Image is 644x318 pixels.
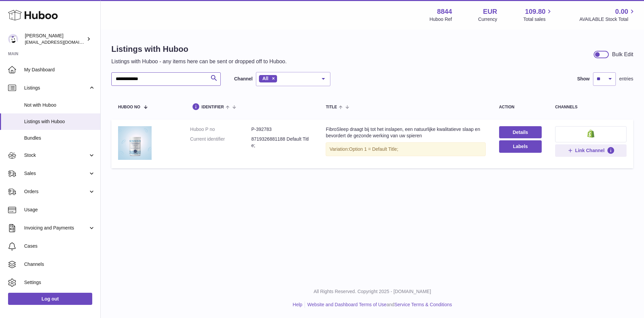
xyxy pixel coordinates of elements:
img: internalAdmin-8844@internal.huboo.com [8,34,18,44]
span: Link Channel [575,147,605,153]
a: 0.00 AVAILABLE Stock Total [579,7,636,23]
dt: Current identifier [190,136,251,149]
span: Usage [24,207,95,213]
span: 109.80 [525,7,545,16]
li: and [305,302,452,308]
span: Listings with Huboo [24,118,95,125]
span: 0.00 [615,7,628,16]
span: [EMAIL_ADDRESS][DOMAIN_NAME] [25,39,99,45]
button: Link Channel [555,144,627,156]
a: 109.80 Total sales [523,7,553,23]
div: FibroSleep draagt bij tot het inslapen, een natuurlijke kwalitatieve slaap en bevordert de gezond... [326,126,485,139]
strong: 8844 [437,7,452,16]
span: entries [619,76,633,82]
p: Listings with Huboo - any items here can be sent or dropped off to Huboo. [111,58,287,65]
div: Bulk Edit [612,51,633,58]
dt: Huboo P no [190,126,251,133]
span: All [262,76,268,81]
h1: Listings with Huboo [111,44,287,55]
a: Details [499,126,542,138]
div: Currency [478,16,497,23]
label: Channel [234,76,253,82]
span: Bundles [24,135,95,141]
span: Huboo no [118,105,140,109]
img: FibroSleep draagt bij tot het inslapen, een natuurlijke kwalitatieve slaap en bevordert de gezond... [118,126,152,160]
div: Variation: [326,142,485,156]
a: Log out [8,293,92,305]
span: Channels [24,261,95,268]
a: Service Terms & Conditions [394,302,452,307]
span: Listings [24,85,88,91]
div: [PERSON_NAME] [25,33,85,45]
span: AVAILABLE Stock Total [579,16,636,23]
div: channels [555,105,627,109]
span: identifier [202,105,224,109]
span: Stock [24,152,88,158]
strong: EUR [483,7,497,16]
span: Option 1 = Default Title; [349,146,398,152]
span: Not with Huboo [24,102,95,108]
span: My Dashboard [24,67,95,73]
span: title [326,105,337,109]
span: Sales [24,170,88,177]
span: Settings [24,279,95,286]
dd: 8719326881188 Default Title; [251,136,312,149]
dd: P-392783 [251,126,312,133]
img: shopify-small.png [587,130,594,138]
label: Show [577,76,590,82]
span: Cases [24,243,95,249]
a: Help [293,302,303,307]
span: Orders [24,188,88,195]
div: Huboo Ref [430,16,452,23]
a: Website and Dashboard Terms of Use [307,302,386,307]
span: Total sales [523,16,553,23]
div: action [499,105,542,109]
p: All Rights Reserved. Copyright 2025 - [DOMAIN_NAME] [106,288,639,295]
span: Invoicing and Payments [24,225,88,231]
button: Labels [499,140,542,152]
